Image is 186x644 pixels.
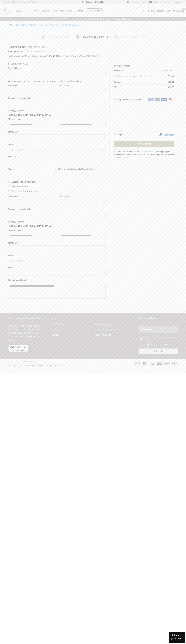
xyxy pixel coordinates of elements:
[118,98,141,101] label: Pay by Credit Card (Stripe)
[8,220,106,224] label: Country / Region
[148,8,164,13] a: Login / Register
[8,97,106,100] label: Company name
[168,75,169,78] span: $
[8,258,106,263] span: State
[8,50,178,54] div: Have a coupon?
[171,638,183,640] img: REVIEWS.io
[85,168,94,170] span: (optional)
[68,8,72,13] a: Blog
[169,632,185,643] div: Read All Reviews
[174,0,184,4] a: Languages
[88,9,100,12] span: Earn Rewards
[51,332,59,338] a: Contact
[12,181,36,183] span: Subscribe to our newsletter
[34,361,37,363] a: FAQ
[2,8,29,14] img: REDAVID Salon Products | United States
[8,361,19,363] a: Terms of Use
[22,208,30,210] span: (optional)
[8,241,106,245] label: Town / City
[168,81,174,83] bdi: 66.00
[145,336,177,341] div: Keep me up to date on news and offers
[114,62,174,67] h3: Your order
[168,75,174,78] bdi: 66.00
[114,80,160,85] th: Subtotal
[42,8,50,13] a: About
[160,69,174,73] th: Subtotal
[59,195,105,198] label: Last name
[155,98,160,101] img: Discover
[8,60,106,65] h3: Billing details
[82,1,104,3] strong: Free Shipping on Orders $75+
[95,327,122,332] a: Damages and Return Policy
[3,1,4,3] a: Follow on Facebook
[10,259,27,262] span: Select an option…
[8,54,178,58] div: Earn Reward Points for Product Purchase, Product Review and Signup, etc
[8,84,55,87] label: First name
[171,634,182,636] div: 4.8 Stars
[168,98,174,101] img: Mastercard
[159,133,174,137] img: PayPal
[22,97,30,99] span: (optional)
[8,266,106,269] label: ZIP Code
[41,35,45,39] span: 1
[12,185,31,188] span: Create an account?
[54,18,70,20] img: REVIEWS.io
[51,327,57,332] a: Press
[161,98,167,101] img: Visa
[21,361,32,363] a: Privacy Policy
[133,361,178,366] div: Payment icons
[11,1,12,3] a: Follow on Twitter
[13,1,15,3] a: Follow on LinkedIn
[8,118,55,121] label: Street address
[149,0,170,4] a: [GEOGRAPHIC_DATA]
[8,130,106,134] label: Town / City
[167,10,180,12] span: Cart /
[9,190,10,192] input: Ship to a different address?
[8,345,29,352] img: reviews-trust-logo-1.png
[23,364,46,367] strong: REDAVID Salon Products.
[117,156,128,158] a: privacy policy
[95,317,99,322] a: FAQ
[8,168,55,171] label: Phone
[67,80,81,82] a: don't email me
[173,9,174,12] span: $
[150,75,152,78] strong: × 1
[122,18,125,20] span: 233
[8,155,106,158] label: ZIP Code
[173,342,177,345] a: Read our Privacy Policy
[53,8,65,13] a: Pro Stylists
[139,326,178,333] input: Email field
[114,141,174,147] button: Place order
[8,225,52,227] strong: [GEOGRAPHIC_DATA] ([GEOGRAPHIC_DATA])
[114,85,160,89] th: Total
[139,317,157,320] span: Signup for News!
[8,229,55,232] label: Street address
[140,342,173,347] span: For more information on how we process your data for marketing communication. Check our Privacy p...
[16,1,17,3] a: Follow on YouTube
[8,168,106,171] label: Email me with news and offers
[59,84,105,87] label: Last name
[139,349,178,354] button: SIGN UP
[171,637,183,641] div: Read All Reviews
[8,109,106,113] label: Country / Region
[55,168,57,170] input: Email me with news and offers(optional)
[8,114,52,116] strong: [GEOGRAPHIC_DATA] ([GEOGRAPHIC_DATA])
[112,18,115,20] span: 4.9
[80,55,99,57] a: Account Dashboard
[33,8,39,13] a: Shop
[8,364,63,367] div: Copyright 2025 © All rights reserved.
[86,8,103,13] a: Earn Rewards
[8,58,178,306] form: Checkout
[8,1,9,3] a: Follow on TikTok
[8,208,106,211] label: Company name
[114,150,174,159] p: Your personal data will be used to process your order, support your experience throughout this we...
[95,322,113,327] a: Beauty Pro Signup
[148,98,154,101] img: Amex
[113,101,173,128] iframe: Secure payment input frame
[168,86,169,88] span: $
[168,81,169,83] span: $
[173,9,180,12] bdi: 66.00
[115,18,122,20] span: Based on
[148,10,164,12] span: Login / Register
